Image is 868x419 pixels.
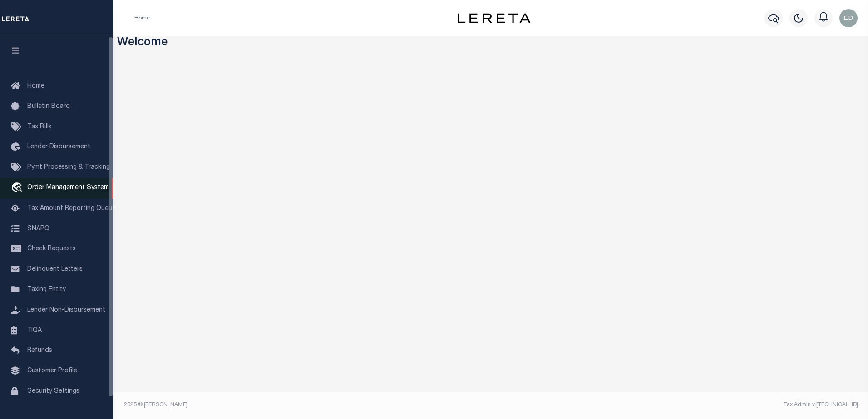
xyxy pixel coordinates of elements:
[27,347,52,354] span: Refunds
[27,144,90,150] span: Lender Disbursement
[27,83,44,89] span: Home
[27,124,52,130] span: Tax Bills
[458,13,530,23] img: logo-dark.svg
[27,287,66,293] span: Taxing Entity
[27,327,42,333] span: TIQA
[117,401,491,409] div: 2025 © [PERSON_NAME].
[11,182,25,194] i: travel_explore
[134,14,150,22] li: Home
[27,388,79,395] span: Security Settings
[839,9,858,27] img: svg+xml;base64,PHN2ZyB4bWxucz0iaHR0cDovL3d3dy53My5vcmcvMjAwMC9zdmciIHBvaW50ZXItZXZlbnRzPSJub25lIi...
[27,368,77,374] span: Customer Profile
[27,205,116,212] span: Tax Amount Reporting Queue
[117,36,865,50] h3: Welcome
[498,401,858,409] div: Tax Admin v.[TECHNICAL_ID]
[27,164,110,171] span: Pymt Processing & Tracking
[27,246,76,252] span: Check Requests
[27,185,109,191] span: Order Management System
[27,307,105,313] span: Lender Non-Disbursement
[27,103,70,110] span: Bulletin Board
[27,266,83,273] span: Delinquent Letters
[27,225,49,232] span: SNAPQ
